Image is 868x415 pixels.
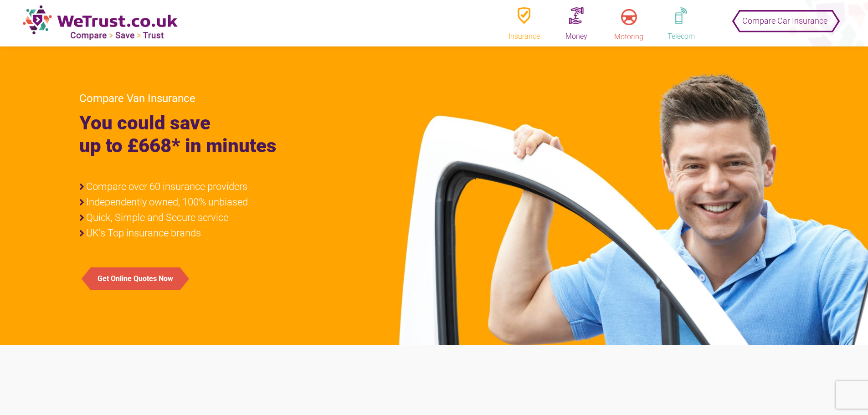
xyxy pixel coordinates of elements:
[675,7,687,24] img: telephone.png
[742,10,827,32] span: Compare Car Insurance
[606,32,652,42] div: Motoring
[79,112,427,157] h1: You could save up to £668* in minutes
[554,31,599,42] div: Money
[658,31,704,42] div: Telecom
[79,212,427,223] li: Quick, Simple and Secure service
[79,228,427,239] li: UK's Top insurance brands
[569,7,584,24] img: money.png
[79,181,427,192] li: Compare over 60 insurance providers
[91,267,180,290] button: Get Online Quotes Now
[23,5,178,41] img: new-logo.png
[501,31,547,42] div: Insurance
[518,7,530,24] img: insurence.png
[621,9,637,25] img: motoring.png
[736,8,834,26] button: Compare Car Insurance
[127,92,195,105] span: Van Insurance
[79,92,124,105] span: Compare
[79,197,427,208] li: Independently owned, 100% unbiased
